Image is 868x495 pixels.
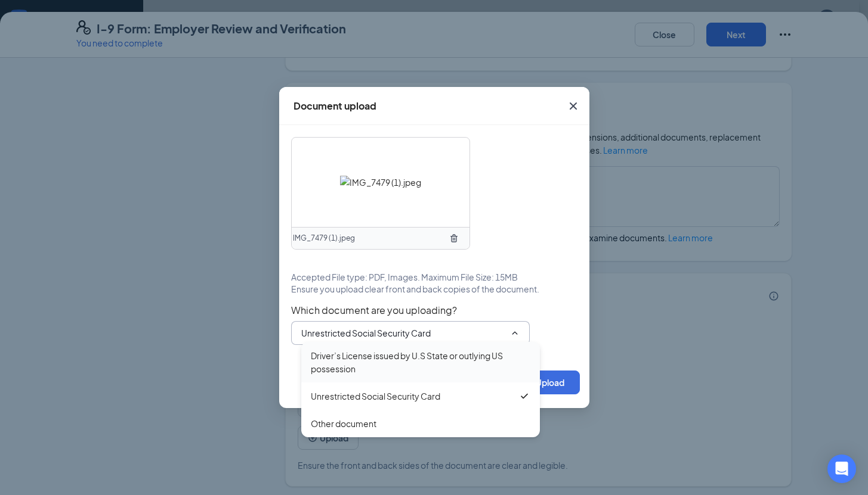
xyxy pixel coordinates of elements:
span: Which document are you uploading? [291,304,577,316]
div: Other document [311,417,376,430]
div: Open Intercom Messenger [827,454,856,483]
div: Driver’s License issued by U.S State or outlying US possession [311,349,530,375]
img: IMG_7479 (1).jpeg [340,176,421,189]
div: Unrestricted Social Security Card [311,390,440,403]
svg: TrashOutline [449,234,459,243]
span: Ensure you upload clear front and back copies of the document. [291,283,539,295]
div: Document upload [294,99,376,113]
span: Accepted File type: PDF, Images. Maximum File Size: 15MB [291,271,518,283]
svg: ChevronUp [510,328,520,338]
button: TrashOutline [444,229,464,248]
span: IMG_7479 (1).jpeg [293,233,355,244]
button: Upload [520,371,580,394]
svg: Cross [566,99,580,113]
input: Select document type [301,326,505,340]
svg: Checkmark [518,390,530,402]
button: Close [557,87,589,125]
